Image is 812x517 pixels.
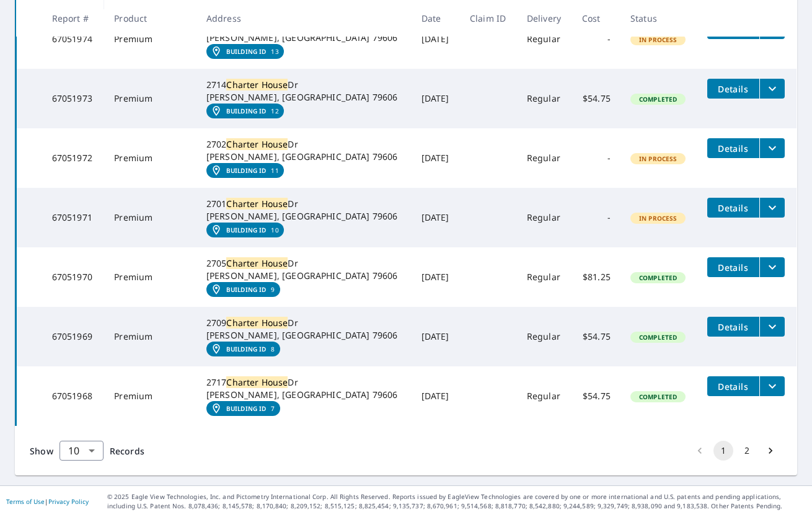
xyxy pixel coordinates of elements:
mark: Charter House [226,79,288,91]
td: [DATE] [412,307,460,366]
button: detailsBtn-67051969 [707,317,759,337]
span: Details [715,83,752,95]
mark: Charter House [226,317,288,329]
button: Go to page 2 [737,441,757,461]
a: Building ID11 [206,163,284,178]
td: - [572,9,620,69]
td: Premium [104,247,196,307]
td: [DATE] [412,188,460,247]
button: detailsBtn-67051973 [707,79,759,99]
em: Building ID [226,345,267,353]
td: 67051970 [42,247,104,307]
button: filesDropdownBtn-67051970 [759,257,785,277]
a: Building ID12 [206,104,284,118]
td: Premium [104,128,196,188]
em: Building ID [226,48,267,55]
td: Premium [104,69,196,128]
span: Details [715,262,752,273]
td: Regular [517,69,572,128]
button: detailsBtn-67051972 [707,138,759,158]
td: Premium [104,188,196,247]
a: Building ID13 [206,44,284,59]
div: 2702 Dr [PERSON_NAME], [GEOGRAPHIC_DATA] 79606 [206,138,402,163]
span: In Process [632,154,685,163]
div: 2717 Dr [PERSON_NAME], [GEOGRAPHIC_DATA] 79606 [206,376,402,401]
button: detailsBtn-67051968 [707,376,759,396]
td: 67051973 [42,69,104,128]
div: 10 [60,433,104,468]
span: Show [30,445,53,457]
td: Premium [104,9,196,69]
td: [DATE] [412,9,460,69]
td: Regular [517,128,572,188]
td: Regular [517,188,572,247]
span: Completed [632,333,684,342]
td: 67051969 [42,307,104,366]
td: [DATE] [412,366,460,426]
td: $81.25 [572,247,620,307]
td: Regular [517,247,572,307]
div: 2705 Dr [PERSON_NAME], [GEOGRAPHIC_DATA] 79606 [206,257,402,282]
nav: pagination navigation [688,441,782,461]
span: Details [715,202,752,214]
td: Regular [517,307,572,366]
td: Premium [104,307,196,366]
button: filesDropdownBtn-67051968 [759,376,785,396]
td: $54.75 [572,366,620,426]
mark: Charter House [226,138,288,150]
button: detailsBtn-67051971 [707,198,759,218]
a: Building ID8 [206,342,280,356]
div: 2701 Dr [PERSON_NAME], [GEOGRAPHIC_DATA] 79606 [206,198,402,223]
a: Building ID9 [206,282,280,297]
button: detailsBtn-67051970 [707,257,759,277]
a: Building ID7 [206,401,280,416]
td: 67051972 [42,128,104,188]
mark: Charter House [226,198,288,210]
a: Privacy Policy [48,497,89,506]
em: Building ID [226,286,267,293]
td: 67051971 [42,188,104,247]
span: Details [715,143,752,154]
span: Completed [632,95,684,104]
p: © 2025 Eagle View Technologies, Inc. and Pictometry International Corp. All Rights Reserved. Repo... [107,492,806,511]
td: Regular [517,366,572,426]
span: Completed [632,273,684,282]
td: [DATE] [412,247,460,307]
td: 67051974 [42,9,104,69]
td: [DATE] [412,69,460,128]
em: Building ID [226,167,267,174]
button: filesDropdownBtn-67051971 [759,198,785,218]
a: Building ID10 [206,223,284,237]
td: Premium [104,366,196,426]
td: 67051968 [42,366,104,426]
mark: Charter House [226,257,288,269]
span: Details [715,381,752,392]
div: 2714 Dr [PERSON_NAME], [GEOGRAPHIC_DATA] 79606 [206,79,402,104]
button: filesDropdownBtn-67051973 [759,79,785,99]
td: - [572,128,620,188]
button: page 1 [713,441,733,461]
span: Records [110,445,144,457]
td: $54.75 [572,69,620,128]
span: Details [715,321,752,333]
a: Terms of Use [6,497,45,506]
td: [DATE] [412,128,460,188]
mark: Charter House [226,376,288,388]
em: Building ID [226,226,267,234]
button: filesDropdownBtn-67051972 [759,138,785,158]
span: In Process [632,214,685,223]
span: Completed [632,392,684,401]
button: Go to next page [761,441,780,461]
span: In Process [632,35,685,44]
em: Building ID [226,405,267,412]
p: | [6,498,89,505]
td: - [572,188,620,247]
div: Show 10 records [60,441,104,461]
em: Building ID [226,107,267,115]
td: $54.75 [572,307,620,366]
td: Regular [517,9,572,69]
div: 2709 Dr [PERSON_NAME], [GEOGRAPHIC_DATA] 79606 [206,317,402,342]
button: filesDropdownBtn-67051969 [759,317,785,337]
